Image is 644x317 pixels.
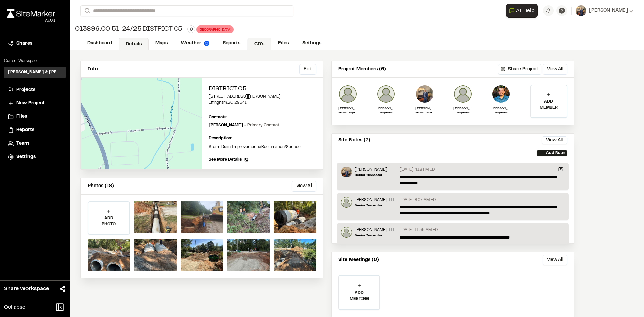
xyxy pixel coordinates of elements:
[80,37,119,50] a: Dashboard
[88,182,114,190] p: Photos (18)
[355,233,394,238] p: Senior Inspector
[16,86,35,94] span: Projects
[7,9,55,18] img: rebrand.png
[8,69,62,75] h3: [PERSON_NAME] & [PERSON_NAME] Inc.
[16,40,32,47] span: Shares
[400,227,440,233] p: [DATE] 11:35 AM EDT
[492,106,511,111] p: [PERSON_NAME]
[244,124,279,127] span: - Primary Contact
[453,111,472,115] p: Inspector
[8,126,62,134] a: Reports
[542,136,567,144] button: View All
[400,167,437,173] p: [DATE] 4:18 PM EDT
[88,215,129,227] p: ADD PHOTO
[119,38,149,50] a: Details
[296,37,328,50] a: Settings
[506,4,538,18] button: Open AI Assistant
[209,114,227,120] p: Contacts:
[8,153,62,161] a: Settings
[80,5,93,16] button: Search
[355,173,387,178] p: Senior Inspector
[546,150,565,156] p: Add Note
[8,140,62,147] a: Team
[204,41,209,46] img: precipai.png
[576,5,586,16] img: User
[506,4,540,18] div: Open AI Assistant
[16,153,36,161] span: Settings
[4,285,49,293] span: Share Workspace
[492,85,511,103] img: Phillip Harrington
[8,86,62,94] a: Projects
[338,106,357,111] p: [PERSON_NAME] III
[216,37,247,50] a: Reports
[187,25,195,33] button: Edit Tags
[209,100,316,106] p: Effingham , SC 29541
[453,85,472,103] img: Darby Boykin
[16,100,45,107] span: New Project
[75,24,182,34] div: District 05
[355,203,394,208] p: Senior Inspector
[531,99,567,111] p: ADD MEMBER
[377,111,395,115] p: Inspector
[543,255,567,265] button: View All
[355,197,394,203] p: [PERSON_NAME] III
[338,111,357,115] p: Senior Inspector
[415,111,434,115] p: Senior Inspector
[209,144,316,150] p: Storm Drain Improvements/Reclamation/Surface
[174,37,216,50] a: Weather
[209,157,241,163] span: See More Details
[4,303,25,311] span: Collapse
[453,106,472,111] p: [PERSON_NAME]
[339,290,379,302] p: ADD MEETING
[341,227,352,238] img: Glenn David Smoak III
[341,197,352,208] img: Glenn David Smoak III
[415,106,434,111] p: [PERSON_NAME]
[271,37,296,50] a: Files
[355,167,387,173] p: [PERSON_NAME]
[209,122,279,128] p: [PERSON_NAME]
[543,64,567,75] button: View All
[377,106,395,111] p: [PERSON_NAME]
[576,5,633,16] button: [PERSON_NAME]
[8,113,62,120] a: Files
[341,167,352,177] img: David W Hyatt
[498,64,541,75] button: Share Project
[149,37,174,50] a: Maps
[8,100,62,107] a: New Project
[589,7,628,14] span: [PERSON_NAME]
[299,64,316,75] button: Edit
[7,18,55,24] div: Oh geez...please don't...
[16,126,34,134] span: Reports
[338,137,370,144] p: Site Notes (7)
[415,85,434,103] img: David W Hyatt
[377,85,395,103] img: Jeb Crews
[209,94,316,100] p: [STREET_ADDRESS][PERSON_NAME]
[196,25,234,33] div: [GEOGRAPHIC_DATA]
[516,7,535,15] span: AI Help
[338,256,379,264] p: Site Meetings (0)
[4,58,66,64] p: Current Workspace
[88,66,98,73] p: Info
[355,227,394,233] p: [PERSON_NAME] III
[75,24,141,34] span: 013896.00 51-24/25
[8,40,62,47] a: Shares
[209,135,316,141] p: Description:
[338,66,386,73] p: Project Members (6)
[247,38,271,50] a: CD's
[16,140,29,147] span: Team
[16,113,27,120] span: Files
[338,85,357,103] img: Glenn David Smoak III
[492,111,511,115] p: Inspector
[209,85,316,94] h2: District 05
[292,181,316,192] button: View All
[400,197,438,203] p: [DATE] 8:07 AM EDT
